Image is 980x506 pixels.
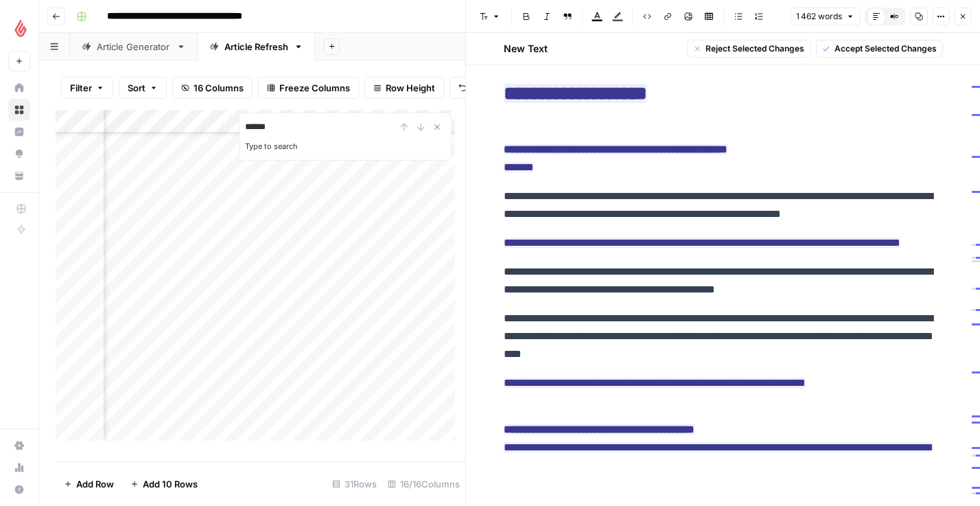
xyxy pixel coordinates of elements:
[790,8,861,25] button: 1 462 words
[816,40,943,58] button: Accept Selected Changes
[224,40,288,54] div: Article Refresh
[327,473,382,495] div: 31 Rows
[8,457,30,479] a: Usage
[122,473,206,495] button: Add 10 Rows
[258,77,359,99] button: Freeze Columns
[70,81,92,95] span: Filter
[279,81,350,95] span: Freeze Columns
[8,143,30,165] a: Opportunities
[796,10,842,23] span: 1 462 words
[8,479,30,501] button: Help + Support
[70,33,198,60] a: Article Generator
[835,43,937,55] span: Accept Selected Changes
[172,77,253,99] button: 16 Columns
[76,477,114,491] span: Add Row
[687,40,810,58] button: Reject Selected Changes
[8,165,30,187] a: Your Data
[61,77,113,99] button: Filter
[143,477,198,491] span: Add 10 Rows
[8,77,30,99] a: Home
[119,77,167,99] button: Sort
[97,40,171,54] div: Article Generator
[198,33,315,60] a: Article Refresh
[8,99,30,121] a: Browse
[8,11,30,45] button: Workspace: Lightspeed
[429,119,445,135] button: Close Search
[56,473,122,495] button: Add Row
[128,81,145,95] span: Sort
[245,141,298,151] label: Type to search
[504,42,548,56] h2: New Text
[8,121,30,143] a: Insights
[8,435,30,457] a: Settings
[194,81,244,95] span: 16 Columns
[364,77,444,99] button: Row Height
[705,43,804,55] span: Reject Selected Changes
[382,473,465,495] div: 16/16 Columns
[386,81,435,95] span: Row Height
[8,16,33,41] img: Lightspeed Logo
